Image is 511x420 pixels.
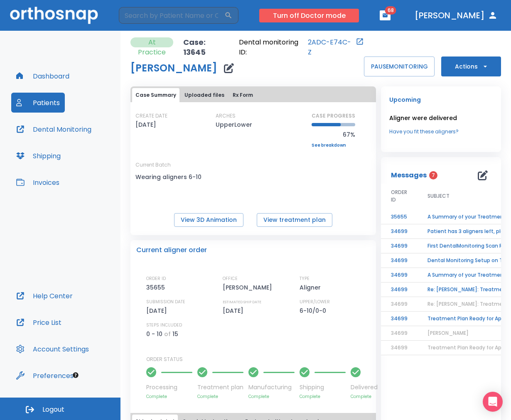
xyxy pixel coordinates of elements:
button: Rx Form [229,88,256,102]
p: Processing [146,383,192,392]
p: Aligner were delivered [389,113,493,123]
td: 35655 [381,210,418,224]
td: 34699 [381,268,418,282]
a: See breakdown [312,143,355,148]
span: 34699 [391,300,408,307]
span: SUBJECT [427,192,450,200]
a: Have you fit these aligners? [389,128,493,135]
p: 67% [312,130,355,140]
p: ORDER ID [146,275,166,282]
p: Current Batch [135,161,210,169]
button: Invoices [11,172,64,192]
p: [DATE] [135,120,156,130]
p: Dental monitoring ID: [239,37,306,57]
p: Wearing aligners 6-10 [135,172,210,182]
p: [DATE] [223,306,246,316]
p: 15 [172,329,178,339]
p: SUBMISSION DATE [146,298,185,306]
button: Uploaded files [181,88,228,102]
span: 7 [429,171,437,179]
td: 34699 [381,253,418,268]
td: 34699 [381,224,418,239]
div: tabs [132,88,374,102]
button: [PERSON_NAME] [411,8,501,23]
img: Orthosnap [10,7,98,24]
p: Aligner [300,282,324,292]
p: [DATE] [146,306,170,316]
button: Price List [11,312,66,332]
p: TYPE [300,275,310,282]
p: 6-10/0-0 [300,306,329,316]
p: ESTIMATED SHIP DATE [223,298,261,306]
input: Search by Patient Name or Case # [119,7,224,24]
button: Account Settings [11,339,94,359]
button: Shipping [11,146,66,166]
td: 34699 [381,312,418,326]
p: Complete [351,393,378,400]
p: CASE PROGRESS [312,112,355,120]
p: 35655 [146,282,168,292]
p: Shipping [300,383,346,392]
p: [PERSON_NAME] [223,282,275,292]
span: ORDER ID [391,189,408,204]
td: 34699 [381,282,418,297]
p: Case: 13645 [183,37,229,57]
p: Manufacturing [248,383,295,392]
p: Complete [197,393,243,400]
td: 34699 [381,239,418,253]
p: Complete [146,393,192,400]
button: Preferences [11,366,79,386]
div: Open patient in dental monitoring portal [239,37,364,57]
button: Actions [441,56,501,76]
button: Case Summary [132,88,179,102]
p: OFFICE [223,275,238,282]
span: Logout [42,405,64,414]
button: Help Center [11,286,78,306]
h1: [PERSON_NAME] [130,63,217,73]
p: Complete [248,393,295,400]
span: 34699 [391,329,408,336]
button: Dashboard [11,66,74,86]
p: Upcoming [389,95,493,105]
p: UpperLower [216,120,252,130]
p: Current aligner order [136,245,207,255]
button: View treatment plan [257,213,332,227]
p: CREATE DATE [135,112,167,120]
p: Messages [391,170,427,180]
span: 68 [385,6,396,15]
a: 2ADC-E74C-Z [308,37,354,57]
p: Delivered [351,383,378,392]
p: 0 - 10 [146,329,162,339]
p: ORDER STATUS [146,356,370,363]
div: Tooltip anchor [72,371,79,379]
p: ARCHES [216,112,236,120]
p: At Practice [134,37,170,57]
p: UPPER/LOWER [300,298,330,306]
button: View 3D Animation [174,213,243,227]
div: Open Intercom Messenger [483,392,503,412]
span: 34699 [391,344,408,351]
span: [PERSON_NAME] [427,329,469,336]
button: Turn off Doctor mode [259,9,359,22]
p: STEPS INCLUDED [146,322,182,329]
button: Patients [11,93,65,113]
p: Complete [300,393,346,400]
button: PAUSEMONITORING [364,56,435,76]
button: Dental Monitoring [11,119,96,139]
p: Treatment plan [197,383,243,392]
p: of [164,329,171,339]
